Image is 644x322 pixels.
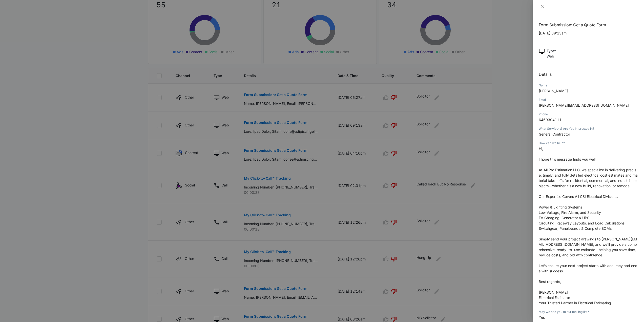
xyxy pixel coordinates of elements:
[539,226,612,231] span: Switchgear, Panelboards & Complete BOMs
[539,295,570,300] span: Electrical Estimator
[547,48,556,53] p: Type :
[539,146,543,151] span: Hi,
[539,216,589,220] span: EV Charging, Generator & UPS
[539,89,568,93] span: [PERSON_NAME]
[539,157,596,161] span: I hope this message finds you well.
[539,168,638,188] span: At All Pro Estimation LLC, we specialize in delivering precise, timely, and fully detailed electr...
[539,118,562,122] span: 6469304111
[539,22,638,28] h1: Form Submission: Get a Quote Form
[539,71,638,77] h2: Details
[539,315,545,319] span: Yes
[539,194,618,199] span: Our Expertise Covers All CSI Electrical Divisions:
[539,141,638,145] div: How can we help?
[539,263,637,273] span: Let’s ensure your next project starts with accuracy and ends with success.
[539,126,638,131] div: What Service(s) Are You Interested In?
[539,4,546,9] button: Close
[540,4,544,8] span: close
[539,237,637,257] span: Simply send your project drawings to [PERSON_NAME][EMAIL_ADDRESS][DOMAIN_NAME], and we’ll provide...
[539,30,638,36] p: [DATE] 09:13am
[539,83,638,88] div: Name
[539,290,568,294] span: [PERSON_NAME]
[547,53,556,59] p: Web
[539,112,638,117] div: Phone
[539,221,625,225] span: Circuiting, Raceway Layouts, and Load Calculations
[539,132,570,136] span: General Contractor
[539,98,638,102] div: Email
[539,310,638,314] div: May we add you to our mailing list?
[539,279,561,284] span: Best regards,
[539,205,582,209] span: Power & Lighting Systems
[539,103,629,107] span: [PERSON_NAME][EMAIL_ADDRESS][DOMAIN_NAME]
[539,210,601,215] span: Low Voltage, Fire Alarm, and Security
[539,301,611,305] span: Your Trusted Partner in Electrical Estimating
